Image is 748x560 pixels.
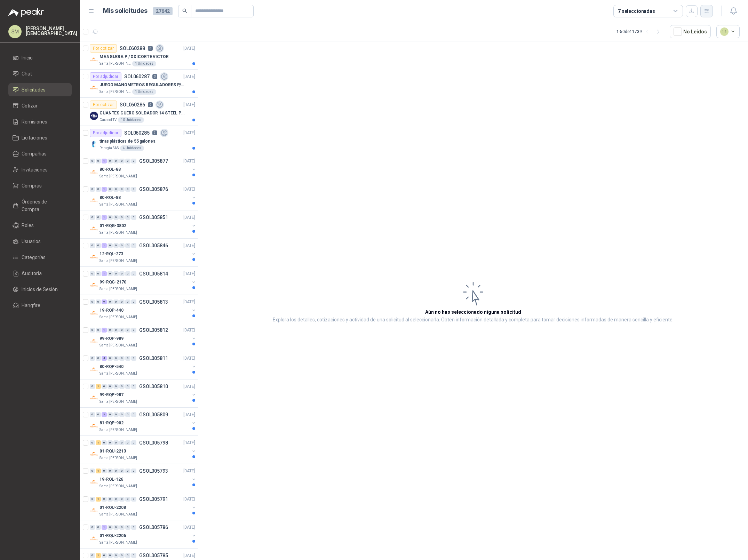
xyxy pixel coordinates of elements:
[96,159,101,163] div: 0
[90,196,98,205] img: Company Logo
[139,215,168,220] p: GSOL005851
[108,243,113,248] div: 0
[131,243,136,248] div: 0
[90,243,95,248] div: 0
[113,299,119,304] div: 0
[131,384,136,389] div: 0
[139,497,168,502] p: GSOL005791
[108,356,113,361] div: 0
[96,215,101,220] div: 0
[125,328,130,333] div: 0
[8,147,72,160] a: Compañías
[100,145,119,151] p: Perugia SAS
[102,525,107,530] div: 1
[96,243,101,248] div: 0
[90,326,197,348] a: 0 0 1 0 0 0 0 0 GSOL005812[DATE] Company Logo99-RQP-989Santa [PERSON_NAME]
[96,469,101,473] div: 1
[96,299,101,304] div: 0
[183,242,195,249] p: [DATE]
[183,102,195,108] p: [DATE]
[96,553,101,558] div: 1
[22,286,58,293] span: Inicios de Sesión
[22,222,34,229] span: Roles
[96,187,101,192] div: 0
[80,98,198,126] a: Por cotizarSOL0602860[DATE] Company LogoGUANTES CUERO SOLDADOR 14 STEEL PRO SAFE(ADJUNTO FICHA TE...
[183,186,195,193] p: [DATE]
[22,102,38,110] span: Cotizar
[131,440,136,445] div: 0
[8,299,72,312] a: Hangfire
[22,86,46,94] span: Solicitudes
[22,166,48,174] span: Invitaciones
[131,299,136,304] div: 0
[100,533,126,539] p: 01-RQU-2206
[80,70,198,98] a: Por adjudicarSOL0602873[DATE] Company LogoJUEGO MANOMETROS REGULADORES P/OXIGENOSanta [PERSON_NAM...
[96,412,101,417] div: 0
[131,497,136,502] div: 0
[90,384,95,389] div: 0
[100,251,123,257] p: 12-RQL-273
[125,553,130,558] div: 0
[22,254,46,261] span: Categorías
[102,299,107,304] div: 9
[120,46,145,51] p: SOL060288
[119,384,125,389] div: 0
[183,327,195,334] p: [DATE]
[22,70,32,78] span: Chat
[100,420,124,426] p: 81-RQP-902
[100,54,169,60] p: MANGUERA P / OXICORTE VICTOR
[96,497,101,502] div: 1
[90,354,197,376] a: 0 0 4 0 0 0 0 0 GSOL005811[DATE] Company Logo80-RQP-540Santa [PERSON_NAME]
[139,328,168,333] p: GSOL005812
[139,187,168,192] p: GSOL005876
[113,469,119,473] div: 0
[131,271,136,276] div: 0
[108,271,113,276] div: 0
[119,356,125,361] div: 0
[113,328,119,333] div: 0
[100,166,121,173] p: 80-RQL-88
[100,399,137,405] p: Santa [PERSON_NAME]
[90,83,98,92] img: Company Logo
[139,384,168,389] p: GSOL005810
[100,82,186,88] p: JUEGO MANOMETROS REGULADORES P/OXIGENO
[96,356,101,361] div: 0
[8,219,72,232] a: Roles
[90,253,98,261] img: Company Logo
[90,213,197,235] a: 0 0 1 0 0 0 0 0 GSOL005851[DATE] Company Logo01-RQG-3802Santa [PERSON_NAME]
[125,271,130,276] div: 0
[119,215,125,220] div: 0
[118,117,144,123] div: 10 Unidades
[90,450,98,458] img: Company Logo
[108,412,113,417] div: 0
[108,384,113,389] div: 0
[139,440,168,445] p: GSOL005798
[125,299,130,304] div: 0
[139,525,168,530] p: GSOL005786
[100,117,117,123] p: Caracol TV
[108,187,113,192] div: 0
[8,267,72,280] a: Auditoria
[90,469,95,473] div: 0
[90,224,98,233] img: Company Logo
[102,469,107,473] div: 0
[120,102,145,107] p: SOL060286
[125,187,130,192] div: 0
[90,467,197,489] a: 0 1 0 0 0 0 0 0 GSOL005793[DATE] Company Logo19-RQL-126Santa [PERSON_NAME]
[148,46,153,51] p: 0
[108,440,113,445] div: 0
[8,99,72,112] a: Cotizar
[22,118,47,126] span: Remisiones
[90,112,98,120] img: Company Logo
[100,371,137,376] p: Santa [PERSON_NAME]
[90,356,95,361] div: 0
[90,101,117,109] div: Por cotizar
[108,525,113,530] div: 0
[183,45,195,52] p: [DATE]
[125,469,130,473] div: 0
[90,440,95,445] div: 0
[90,337,98,345] img: Company Logo
[100,448,126,455] p: 01-RQU-2213
[108,553,113,558] div: 0
[131,356,136,361] div: 0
